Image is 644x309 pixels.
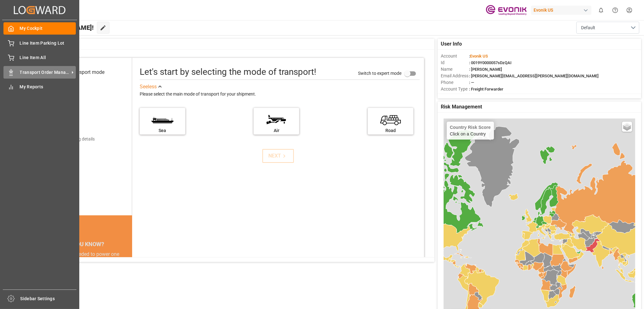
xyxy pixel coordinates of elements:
[262,149,294,163] button: NEXT
[441,53,469,59] span: Account
[371,127,410,134] div: Road
[56,69,104,76] div: Select transport mode
[143,127,182,134] div: Sea
[441,40,462,48] span: User Info
[470,54,488,58] span: Evonik US
[581,25,595,31] span: Default
[20,25,76,32] span: My Cockpit
[3,22,76,35] a: My Cockpit
[608,3,622,17] button: Help Center
[140,65,316,79] div: Let's start by selecting the mode of transport!
[576,22,639,34] button: open menu
[441,73,469,79] span: Email Address
[123,251,132,296] button: next slide / item
[358,71,401,76] span: Switch to expert mode
[469,60,512,65] span: : 0019Y0000057sDzQAI
[622,122,632,132] a: Layers
[469,80,474,85] span: : —
[3,81,76,93] a: My Reports
[469,54,488,58] span: :
[450,125,491,136] div: Click on a Country
[20,54,76,61] span: Line Item All
[469,87,503,91] span: : Freight Forwarder
[20,295,77,302] span: Sidebar Settings
[3,52,76,64] a: Line Item All
[20,40,76,47] span: Line Item Parking Lot
[469,67,502,72] span: : [PERSON_NAME]
[531,6,591,15] div: Evonik US
[140,91,420,98] div: Please select the main mode of transport for your shipment.
[20,69,70,76] span: Transport Order Management
[268,152,288,160] div: NEXT
[441,103,482,111] span: Risk Management
[257,127,296,134] div: Air
[140,83,157,91] div: See less
[469,74,599,78] span: : [PERSON_NAME][EMAIL_ADDRESS][PERSON_NAME][DOMAIN_NAME]
[450,125,491,130] h4: Country Risk Score
[35,237,132,251] div: DID YOU KNOW?
[441,79,469,86] span: Phone
[441,66,469,73] span: Name
[441,59,469,66] span: Id
[42,251,124,288] div: The energy needed to power one large container ship across the ocean in a single day is the same ...
[531,4,594,16] button: Evonik US
[486,5,527,16] img: Evonik-brand-mark-Deep-Purple-RGB.jpeg_1700498283.jpeg
[26,22,94,34] span: Hello [PERSON_NAME]!
[441,86,469,92] span: Account Type
[594,3,608,17] button: show 0 new notifications
[3,37,76,49] a: Line Item Parking Lot
[20,84,76,90] span: My Reports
